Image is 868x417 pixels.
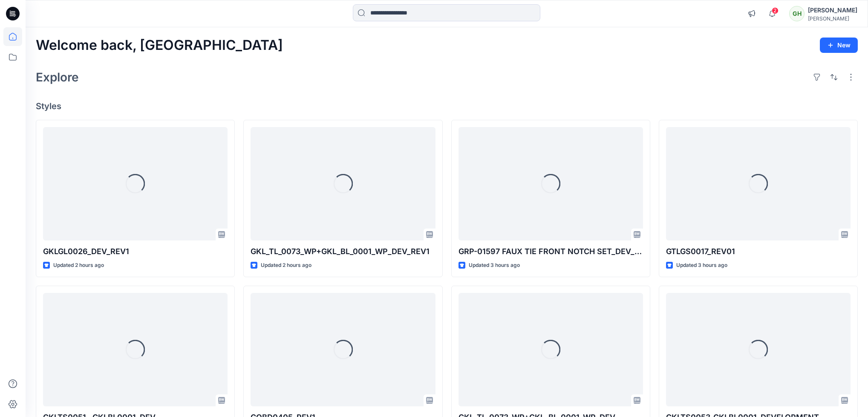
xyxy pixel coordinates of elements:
button: New [820,38,858,53]
span: 2 [772,7,779,14]
p: Updated 3 hours ago [469,261,520,270]
div: GH [789,6,805,21]
p: Updated 3 hours ago [676,261,727,270]
p: GTLGS0017_REV01 [666,246,851,258]
h2: Welcome back, [GEOGRAPHIC_DATA] [36,38,283,53]
h2: Explore [36,70,79,84]
p: GRP-01597 FAUX TIE FRONT NOTCH SET_DEV_REV4 [459,246,643,258]
p: Updated 2 hours ago [261,261,311,270]
p: GKLGL0026_DEV_REV1 [43,246,228,258]
p: GKL_TL_0073_WP+GKL_BL_0001_WP_DEV_REV1 [251,246,435,258]
div: [PERSON_NAME] [808,15,857,22]
p: Updated 2 hours ago [53,261,104,270]
div: [PERSON_NAME] [808,5,857,15]
h4: Styles [36,101,858,111]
